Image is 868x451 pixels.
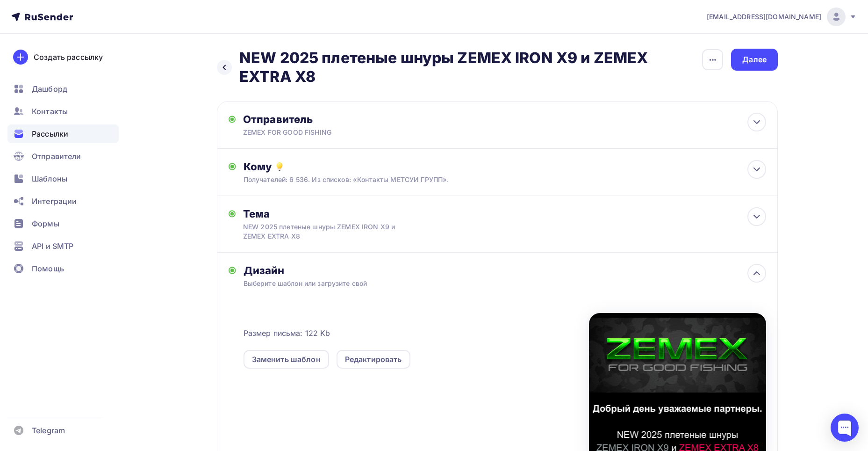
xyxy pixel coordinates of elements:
a: Отправители [7,147,119,166]
span: Telegram [32,425,65,436]
div: ZEMEX FOR GOOD FISHING [243,128,425,137]
div: Кому [244,160,766,173]
a: Дашборд [7,80,119,98]
span: Размер письма: 122 Kb [244,327,330,339]
div: NEW 2025 плетеные шнуры ZEMEX IRON X9 и ZEMEX EXTRA X8 [243,222,409,241]
a: [EMAIL_ADDRESS][DOMAIN_NAME] [707,7,857,26]
h2: NEW 2025 плетеные шнуры ZEMEX IRON X9 и ZEMEX EXTRA X8 [239,49,702,86]
div: Отправитель [243,113,445,126]
a: Контакты [7,102,119,121]
span: [EMAIL_ADDRESS][DOMAIN_NAME] [707,12,821,22]
span: Интеграции [32,196,77,207]
div: Получателей: 6 536. Из списков: «Контакты МЕТСУИ ГРУПП». [244,175,714,184]
div: Редактировать [345,354,402,365]
div: Заменить шаблон [252,354,321,365]
span: Шаблоны [32,173,67,184]
a: Шаблоны [7,169,119,188]
span: Дашборд [32,83,67,95]
span: Помощь [32,263,64,274]
span: Отправители [32,151,81,162]
div: Тема [243,207,428,220]
div: Выберите шаблон или загрузите свой [244,279,714,288]
div: Дизайн [244,264,766,277]
div: Создать рассылку [34,51,103,63]
span: Контакты [32,106,68,117]
a: Рассылки [7,124,119,143]
a: Формы [7,214,119,233]
div: Далее [742,54,767,65]
span: Рассылки [32,128,68,139]
span: Формы [32,218,59,229]
span: API и SMTP [32,240,73,252]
